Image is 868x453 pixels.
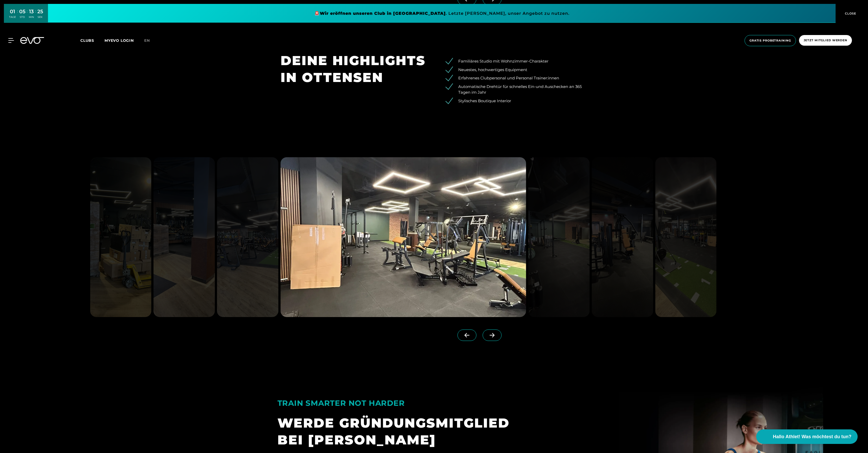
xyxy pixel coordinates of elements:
a: Jetzt Mitglied werden [797,35,853,46]
div: SEK [37,15,43,19]
li: Familiäres Studio mit Wohnzimmer-Charakter [449,58,588,64]
span: Clubs [80,38,94,43]
h1: DEINE HIGHLIGHTS IN OTTENSEN [281,52,427,86]
a: en [144,38,156,44]
div: 25 [37,8,43,15]
div: WERDE GRÜNDUNGSMITGLIED BEI [PERSON_NAME] [277,415,591,448]
button: Hallo Athlet! Was möchtest du tun? [756,429,858,444]
div: TAGE [9,15,16,19]
div: 01 [9,8,16,15]
li: Neuestes, hochwertiges Equipment [449,67,588,73]
img: evofitness [655,157,717,317]
a: Clubs [80,38,105,43]
strong: TRAIN SMARTER NOT HARDER [277,399,405,408]
a: Gratis Probetraining [743,35,797,46]
div: : [35,8,36,22]
img: evofitness [280,157,526,317]
img: evofitness [217,157,279,317]
span: en [144,38,150,43]
div: 05 [19,8,25,15]
button: CLOSE [836,4,864,23]
a: MYEVO LOGIN [105,38,134,43]
span: Gratis Probetraining [749,38,791,43]
span: Jetzt Mitglied werden [804,38,847,43]
div: 13 [29,8,34,15]
li: Automatische Drehtür für schnelles Ein-und Auschecken an 365 Tagen im Jahr [449,84,588,95]
div: STD [19,15,25,19]
img: evofitness [528,157,590,317]
img: evofitness [154,157,215,317]
span: CLOSE [844,11,856,16]
img: evofitness [592,157,653,317]
li: Erfahrenes Clubpersonal und Personal Trainer:innen [449,75,588,81]
span: Hallo Athlet! Was möchtest du tun? [773,433,851,440]
div: MIN [29,15,34,19]
li: Stylisches Boutique Interior [449,98,588,104]
img: evofitness [90,157,151,317]
div: : [17,8,18,22]
div: : [27,8,27,22]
